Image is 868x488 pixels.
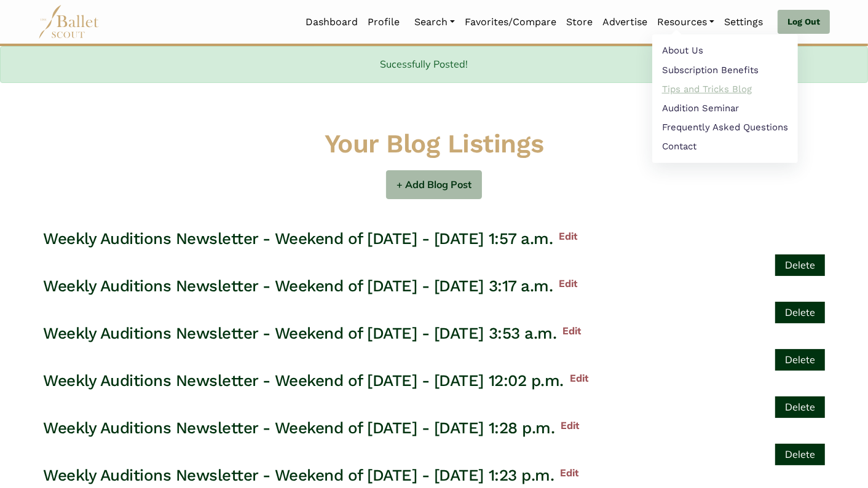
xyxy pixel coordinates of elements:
[652,60,798,79] a: Subscription Benefits
[775,349,825,371] a: Delete
[775,396,825,418] a: Delete
[43,323,556,344] h3: Weekly Auditions Newsletter - Weekend of [DATE] - [DATE] 3:53 a.m.
[301,9,363,35] a: Dashboard
[652,34,798,163] ul: Resources
[598,9,652,35] a: Advertise
[652,79,798,98] a: Tips and Tricks Blog
[553,229,577,245] a: Edit
[775,302,825,323] a: Delete
[652,137,798,156] a: Contact
[363,9,404,35] a: Profile
[652,41,798,60] a: About Us
[652,98,798,117] a: Audition Seminar
[719,9,768,35] a: Settings
[775,254,825,276] a: Delete
[554,465,578,481] a: Edit
[43,465,554,486] h3: Weekly Auditions Newsletter - Weekend of [DATE] - [DATE] 1:23 p.m.
[652,9,719,35] a: Resources
[554,418,579,434] a: Edit
[386,170,482,199] a: + Add Blog Post
[43,127,825,161] h1: Your Blog Listings
[43,229,553,250] h3: Weekly Auditions Newsletter - Weekend of [DATE] - [DATE] 1:57 a.m.
[652,118,798,137] a: Frequently Asked Questions
[43,418,554,439] h3: Weekly Auditions Newsletter - Weekend of [DATE] - [DATE] 1:28 p.m.
[564,371,588,387] a: Edit
[409,9,460,35] a: Search
[778,10,830,34] a: Log Out
[43,371,564,392] h3: Weekly Auditions Newsletter - Weekend of [DATE] - [DATE] 12:02 p.m.
[556,323,581,339] a: Edit
[561,9,598,35] a: Store
[43,276,553,297] h3: Weekly Auditions Newsletter - Weekend of [DATE] - [DATE] 3:17 a.m.
[553,276,577,292] a: Edit
[775,444,825,465] a: Delete
[460,9,561,35] a: Favorites/Compare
